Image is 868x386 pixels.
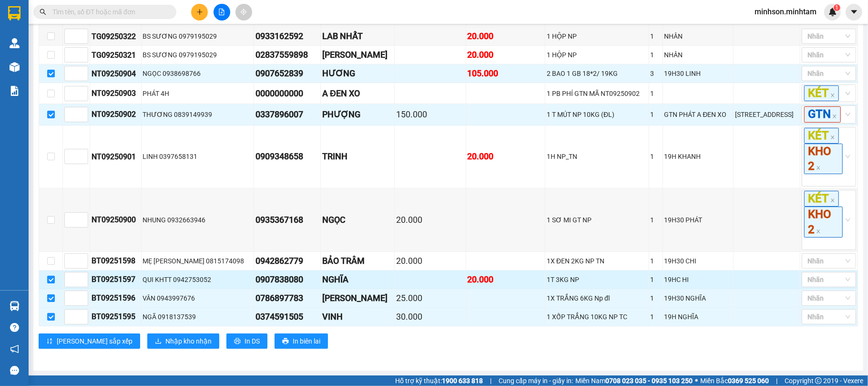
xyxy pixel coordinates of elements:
[255,254,319,268] div: 0942862779
[254,27,321,46] td: 0933162592
[804,207,843,237] span: KHO 2
[735,109,798,120] div: [STREET_ADDRESS]
[255,30,319,43] div: 0933162592
[547,215,647,225] div: 1 SƠ MI GT NP
[664,68,732,79] div: 19H30 LINH
[322,213,393,227] div: NGỌC
[10,366,19,375] span: message
[255,273,319,286] div: 0907838080
[651,151,661,162] div: 1
[254,308,321,326] td: 0374591505
[547,312,647,322] div: 1 XỐP TRẮNG 10KG NP TC
[321,252,395,271] td: BẢO TRÂM
[218,9,225,15] span: file-add
[804,85,839,101] span: KÉT
[92,292,140,304] div: BT09251596
[143,293,253,303] div: VÂN 0943997676
[322,292,393,305] div: [PERSON_NAME]
[651,312,661,322] div: 1
[143,151,253,162] div: LINH 0397658131
[92,87,140,99] div: NT09250903
[92,255,140,267] div: BT09251598
[664,215,732,225] div: 19H30 PHÁT
[321,271,395,289] td: NGHĨA
[143,109,253,120] div: THƯƠNG 0839149939
[651,88,661,99] div: 1
[828,8,837,16] img: icon-new-feature
[547,68,647,79] div: 2 BAO 1 GB 18*2/ 19KG
[322,254,393,268] div: BẢO TRÂM
[40,9,46,15] span: search
[90,252,142,271] td: BT09251598
[90,308,142,326] td: BT09251595
[245,336,260,346] span: In DS
[254,125,321,189] td: 0909348658
[816,166,821,170] span: close
[322,108,393,121] div: PHƯỢNG
[143,68,253,79] div: NGỌC 0938698766
[816,229,821,234] span: close
[254,188,321,252] td: 0935367168
[547,109,647,120] div: 1 T MÚT NP 10KG (ĐL)
[92,49,140,61] div: TG09250321
[651,274,661,285] div: 1
[396,108,464,121] div: 150.000
[10,38,20,48] img: warehouse-icon
[255,48,319,62] div: 02837559898
[293,336,320,346] span: In biên lai
[92,273,140,285] div: BT09251597
[468,150,544,163] div: 20.000
[321,46,395,64] td: HÀ MINH
[10,86,20,96] img: solution-icon
[664,50,732,60] div: NHÂN
[321,27,395,46] td: LAB NHẤT
[10,323,19,332] span: question-circle
[835,4,838,11] span: 1
[90,46,142,64] td: TG09250321
[804,106,841,122] span: GTN
[254,104,321,125] td: 0337896007
[664,293,732,303] div: 19H30 NGHĨA
[254,64,321,83] td: 0907652839
[322,30,393,43] div: LAB NHẤT
[547,31,647,42] div: 1 HỘP NP
[651,256,661,266] div: 1
[321,188,395,252] td: NGỌC
[255,108,319,121] div: 0337896007
[254,46,321,64] td: 02837559898
[547,274,647,285] div: 1T 3KG NP
[143,312,253,322] div: NGÃ 0918137539
[92,108,140,120] div: NT09250902
[92,68,140,80] div: NT09250904
[804,128,839,144] span: KÉT
[846,4,862,21] button: caret-down
[90,188,142,252] td: NT09250900
[834,4,840,11] sup: 1
[57,336,133,346] span: [PERSON_NAME] sắp xếp
[322,310,393,323] div: VINH
[92,311,140,323] div: BT09251595
[490,376,491,386] span: |
[830,198,835,203] span: close
[10,301,20,311] img: warehouse-icon
[255,213,319,227] div: 0935367168
[321,289,395,308] td: LAM TUYỀN
[830,93,835,98] span: close
[321,104,395,125] td: PHƯỢNG
[547,256,647,266] div: 1X ĐEN 2KG NP TN
[651,109,661,120] div: 1
[46,338,53,345] span: sort-ascending
[322,150,393,163] div: TRINH
[832,114,837,119] span: close
[575,376,693,386] span: Miền Nam
[282,338,289,345] span: printer
[165,336,212,346] span: Nhập kho nhận
[254,271,321,289] td: 0907838080
[664,256,732,266] div: 19H30 CHI
[396,310,464,323] div: 30.000
[442,377,483,385] strong: 1900 633 818
[90,64,142,83] td: NT09250904
[468,273,544,286] div: 20.000
[196,9,203,15] span: plus
[468,67,544,80] div: 105.000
